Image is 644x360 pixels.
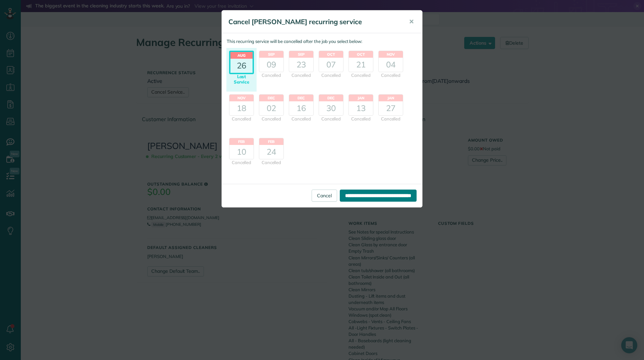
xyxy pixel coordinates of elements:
div: 18 [229,101,254,115]
header: Sep [259,51,283,58]
header: Nov [379,51,403,58]
div: Cancelled [259,116,284,122]
header: Dec [289,95,313,101]
header: Jan [379,95,403,101]
header: Jan [349,95,373,101]
div: 23 [289,58,313,72]
div: 21 [349,58,373,72]
div: 24 [259,145,283,159]
div: 02 [259,101,283,115]
header: Oct [349,51,373,58]
header: Sep [289,51,313,58]
header: Nov [229,95,254,101]
div: 13 [349,101,373,115]
header: Dec [319,95,343,101]
div: Cancelled [259,159,284,166]
div: Cancelled [348,116,373,122]
div: Cancelled [289,72,314,79]
div: Cancelled [319,72,343,79]
div: 30 [319,101,343,115]
a: Cancel [312,190,337,202]
div: 16 [289,101,313,115]
div: Cancelled [348,72,373,79]
div: 26 [230,59,253,73]
div: 27 [379,101,403,115]
div: Last Service [229,74,254,85]
h5: Cancel [PERSON_NAME] recurring service [228,17,399,27]
header: Feb [259,138,283,145]
header: Dec [259,95,283,101]
div: Cancelled [319,116,343,122]
div: Cancelled [259,72,284,79]
div: 10 [229,145,254,159]
div: Cancelled [229,159,254,166]
div: Cancelled [229,116,254,122]
div: 04 [379,58,403,72]
div: 07 [319,58,343,72]
div: Cancelled [378,116,403,122]
header: Feb [229,138,254,145]
div: Cancelled [378,72,403,79]
div: 09 [259,58,283,72]
span: ✕ [409,18,414,25]
div: Cancelled [289,116,314,122]
header: Oct [319,51,343,58]
p: This recurring service will be cancelled after the job you select below: [227,38,417,45]
header: Aug [230,52,253,59]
